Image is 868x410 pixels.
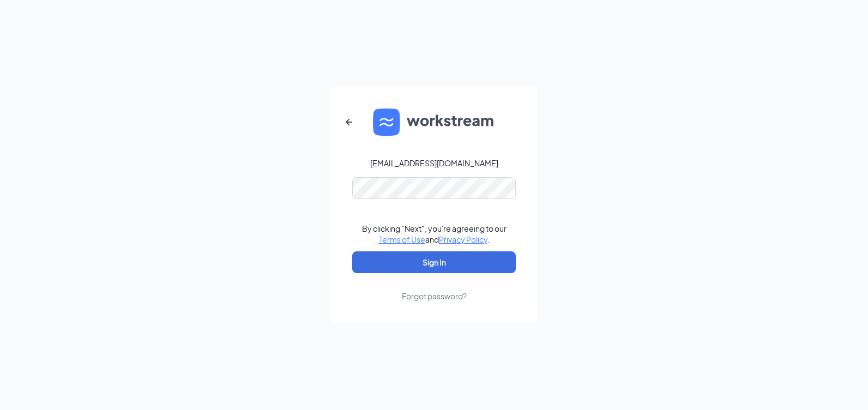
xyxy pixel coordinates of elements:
[362,223,507,245] div: By clicking "Next", you're agreeing to our and .
[402,273,467,302] a: Forgot password?
[370,158,498,168] div: [EMAIL_ADDRESS][DOMAIN_NAME]
[379,234,425,244] a: Terms of Use
[402,291,467,302] div: Forgot password?
[352,251,516,273] button: Sign In
[439,234,487,244] a: Privacy Policy
[336,109,362,135] button: ArrowLeftNew
[373,108,495,136] img: WS logo and Workstream text
[342,116,355,129] svg: ArrowLeftNew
